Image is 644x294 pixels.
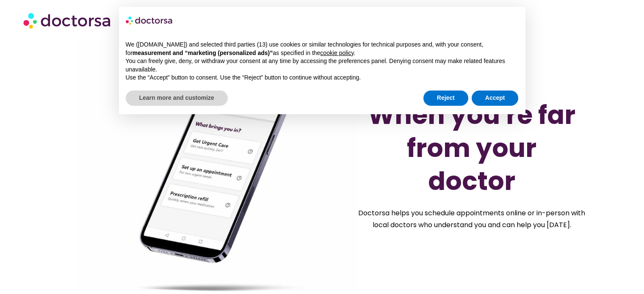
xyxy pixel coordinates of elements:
p: Doctorsa helps you schedule appointments online or in-person with local doctors who understand yo... [352,207,591,231]
img: logo [126,14,173,27]
p: Use the “Accept” button to consent. Use the “Reject” button to continue without accepting. [126,74,519,82]
strong: measurement and “marketing (personalized ads)” [133,49,273,56]
h1: When you're far from your doctor [362,99,582,198]
p: We ([DOMAIN_NAME]) and selected third parties (13) use cookies or similar technologies for techni... [126,41,519,57]
button: Learn more and customize [126,91,228,106]
p: You can freely give, deny, or withdraw your consent at any time by accessing the preferences pane... [126,57,519,74]
button: Accept [472,91,519,106]
button: Reject [423,91,468,106]
a: cookie policy [320,49,354,56]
